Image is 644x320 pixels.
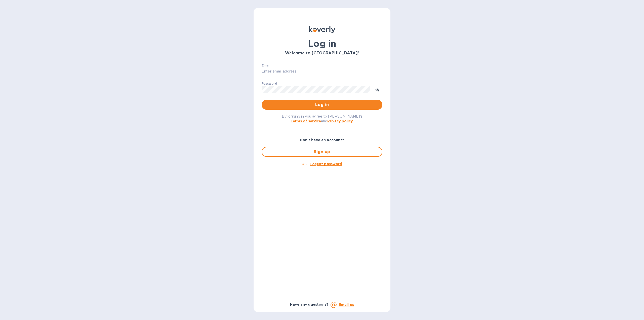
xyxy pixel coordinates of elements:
b: Don't have an account? [300,138,344,142]
span: By logging in you agree to [PERSON_NAME]'s and . [282,114,363,123]
input: Enter email address [262,68,382,75]
h1: Log in [262,38,382,49]
button: Log in [262,100,382,110]
button: toggle password visibility [372,84,382,94]
a: Email us [339,303,354,307]
u: Forgot password [310,162,342,166]
label: Password [262,82,277,85]
span: Sign up [266,149,378,155]
b: Have any questions? [290,302,329,306]
a: Terms of service [291,119,321,123]
a: Privacy policy [327,119,353,123]
h3: Welcome to [GEOGRAPHIC_DATA]! [262,51,382,56]
label: Email [262,64,270,67]
button: Sign up [262,147,382,157]
span: Log in [266,102,378,108]
img: Koverly [309,26,335,33]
